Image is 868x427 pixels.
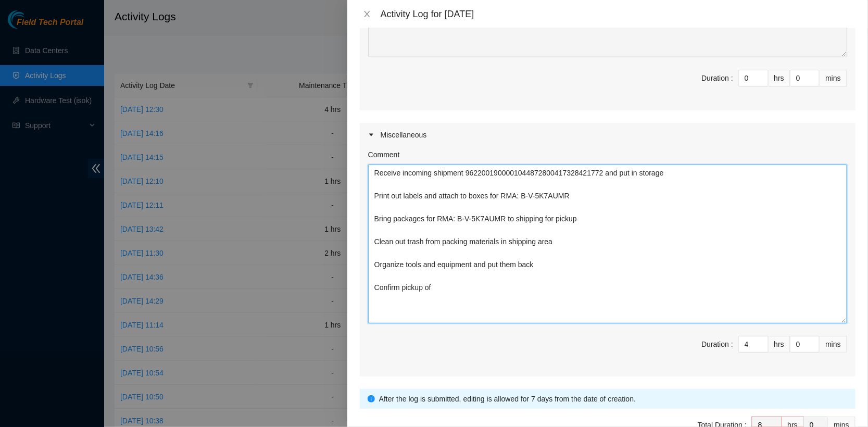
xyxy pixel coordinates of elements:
div: After the log is submitted, editing is allowed for 7 days from the date of creation. [379,393,848,405]
label: Comment [368,149,400,160]
div: hrs [769,336,790,353]
div: Miscellaneous [360,123,856,147]
div: Activity Log for [DATE] [381,8,856,20]
div: Duration : [701,338,733,350]
div: mins [820,336,847,353]
div: Duration : [701,72,733,84]
span: close [363,10,371,18]
div: hrs [769,70,790,86]
span: info-circle [368,395,375,403]
div: mins [820,70,847,86]
span: caret-right [368,132,374,138]
textarea: Comment [368,165,847,323]
textarea: Comment [368,6,847,57]
button: Close [360,9,374,19]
